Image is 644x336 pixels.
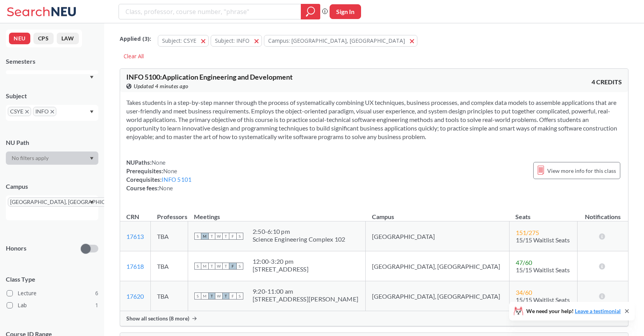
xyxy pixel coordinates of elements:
[516,229,539,236] span: 151 / 275
[162,176,192,183] a: INFO 5101
[90,201,94,204] svg: Dropdown arrow
[194,263,201,270] span: S
[208,233,215,240] span: T
[516,296,570,303] span: 15/15 Waitlist Seats
[222,263,229,270] span: T
[159,185,173,192] span: None
[162,37,196,44] span: Subject: CSYE
[236,292,243,299] span: S
[126,158,192,192] div: NUPaths: Prerequisites: Corequisites: Course fees:
[366,205,509,221] th: Campus
[306,6,315,17] svg: magnifying glass
[516,259,532,266] span: 47 / 60
[6,138,98,147] div: NU Path
[253,295,358,303] div: [STREET_ADDRESS][PERSON_NAME]
[236,263,243,270] span: S
[253,235,346,243] div: Science Engineering Complex 102
[120,35,151,43] span: Applied ( 3 ):
[194,233,201,240] span: S
[577,205,628,221] th: Notifications
[95,289,98,298] span: 6
[268,37,405,44] span: Campus: [GEOGRAPHIC_DATA], [GEOGRAPHIC_DATA]
[253,265,309,273] div: [STREET_ADDRESS]
[151,281,188,311] td: TBA
[547,166,616,176] span: View more info for this class
[6,105,98,121] div: CSYEX to remove pillINFOX to remove pillDropdown arrow
[201,292,208,299] span: M
[366,251,509,281] td: [GEOGRAPHIC_DATA], [GEOGRAPHIC_DATA]
[6,57,98,66] div: Semesters
[33,33,54,44] button: CPS
[516,266,570,273] span: 15/15 Waitlist Seats
[222,233,229,240] span: T
[526,308,621,314] span: We need your help!
[51,110,54,113] svg: X to remove pill
[6,244,26,253] p: Honors
[330,4,361,19] button: Sign In
[151,205,188,221] th: Professors
[120,311,628,326] div: Show all sections (8 more)
[6,92,98,100] div: Subject
[134,82,188,91] span: Updated 4 minutes ago
[6,195,98,220] div: [GEOGRAPHIC_DATA], [GEOGRAPHIC_DATA]X to remove pillDropdown arrow
[8,197,131,207] span: [GEOGRAPHIC_DATA], [GEOGRAPHIC_DATA]X to remove pill
[509,205,577,221] th: Seats
[208,292,215,299] span: T
[229,233,236,240] span: F
[125,5,295,18] input: Class, professor, course number, "phrase"
[126,233,144,240] a: 17613
[95,301,98,310] span: 1
[215,292,222,299] span: W
[126,315,189,322] span: Show all sections (8 more)
[301,4,320,19] div: magnifying glass
[25,110,29,113] svg: X to remove pill
[575,308,621,314] a: Leave a testimonial
[90,110,94,113] svg: Dropdown arrow
[90,157,94,160] svg: Dropdown arrow
[151,251,188,281] td: TBA
[592,78,622,86] span: 4 CREDITS
[158,35,209,47] button: Subject: CSYE
[8,107,31,116] span: CSYEX to remove pill
[229,292,236,299] span: F
[7,288,98,298] label: Lecture
[120,50,148,62] div: Clear All
[151,221,188,251] td: TBA
[201,233,208,240] span: M
[201,263,208,270] span: M
[9,33,30,44] button: NEU
[215,263,222,270] span: W
[194,292,201,299] span: S
[366,221,509,251] td: [GEOGRAPHIC_DATA]
[33,107,56,116] span: INFOX to remove pill
[163,167,177,174] span: None
[126,212,139,221] div: CRN
[215,37,250,44] span: Subject: INFO
[6,182,98,191] div: Campus
[222,292,229,299] span: T
[236,233,243,240] span: S
[57,33,79,44] button: LAW
[6,275,98,284] span: Class Type
[208,263,215,270] span: T
[215,233,222,240] span: W
[188,205,365,221] th: Meetings
[152,159,166,166] span: None
[516,236,570,244] span: 15/15 Waitlist Seats
[126,292,144,300] a: 17620
[126,98,622,141] section: Takes students in a step-by-step manner through the process of systematically combining UX techni...
[90,76,94,79] svg: Dropdown arrow
[516,289,532,296] span: 34 / 60
[229,263,236,270] span: F
[253,228,346,235] div: 2:50 - 6:10 pm
[211,35,262,47] button: Subject: INFO
[366,281,509,311] td: [GEOGRAPHIC_DATA], [GEOGRAPHIC_DATA]
[7,300,98,310] label: Lab
[264,35,417,47] button: Campus: [GEOGRAPHIC_DATA], [GEOGRAPHIC_DATA]
[6,151,98,165] div: Dropdown arrow
[253,287,358,295] div: 9:20 - 11:00 am
[253,258,309,265] div: 12:00 - 3:20 pm
[126,73,293,81] span: INFO 5100 : Application Engineering and Development
[126,263,144,270] a: 17618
